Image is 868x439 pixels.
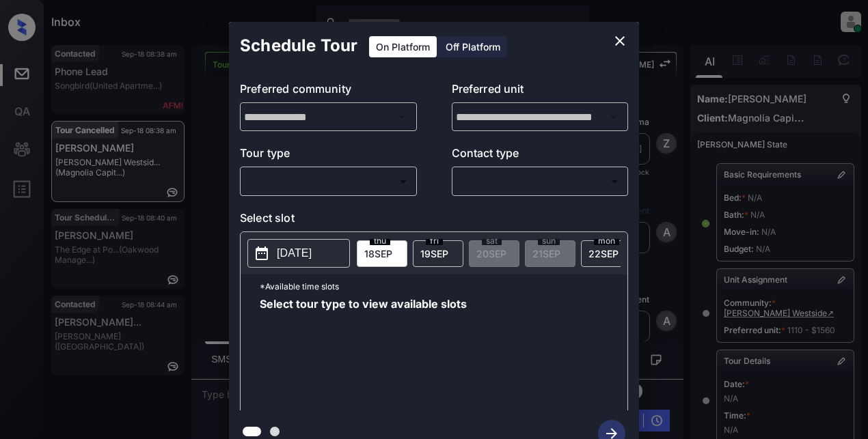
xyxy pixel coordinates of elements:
button: close [606,27,634,55]
p: Tour type [240,145,417,167]
div: Off Platform [439,36,507,57]
span: 19 SEP [420,248,448,259]
p: Contact type [452,145,629,167]
span: mon [594,237,619,245]
div: date-select [357,240,407,267]
p: *Available time slots [260,274,627,298]
span: thu [370,237,390,245]
p: [DATE] [277,245,312,261]
p: Preferred community [240,81,417,102]
span: 18 SEP [364,248,392,259]
div: date-select [581,240,632,267]
div: On Platform [369,36,437,57]
p: Select slot [240,210,628,231]
p: Preferred unit [452,81,629,102]
button: [DATE] [247,239,350,268]
div: date-select [413,240,463,267]
span: fri [426,237,443,245]
span: Select tour type to view available slots [260,298,467,408]
h2: Schedule Tour [229,22,368,70]
span: 22 SEP [588,248,619,259]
